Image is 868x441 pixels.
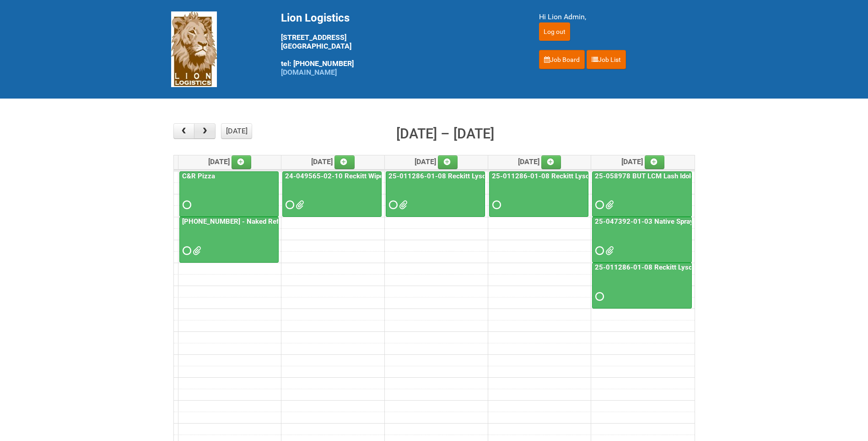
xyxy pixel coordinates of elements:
[334,155,355,169] a: Add an event
[438,155,458,169] a: Add an event
[645,155,665,169] a: Add an event
[415,157,458,166] span: [DATE]
[605,202,612,208] span: MDN (2) 25-058978-01-08.xlsx LPF 25-058978-01-08.xlsx CELL 1.pdf CELL 2.pdf CELL 3.pdf CELL 4.pdf...
[587,50,626,69] a: Job List
[593,263,819,271] a: 25-011286-01-08 Reckitt Lysol Laundry Scented - BLINDING (hold slot)
[171,44,217,53] a: Lion Logistics
[489,171,588,217] a: 25-011286-01-08 Reckitt Lysol Laundry Scented - BLINDING (hold slot)
[541,155,561,169] a: Add an event
[179,171,279,217] a: C&R Pizza
[183,202,189,208] span: Requested
[208,157,252,166] span: [DATE]
[171,11,217,87] img: Lion Logistics
[387,172,542,180] a: 25-011286-01-08 Reckitt Lysol Laundry Scented
[396,123,494,144] h2: [DATE] – [DATE]
[595,248,602,254] span: Requested
[539,22,570,41] input: Log out
[180,217,313,226] a: [PHONE_NUMBER] - Naked Reformulation
[193,248,199,254] span: MDN - 25-055556-01 (2).xlsx MDN - 25-055556-01.xlsx JNF - 25-055556-01.doc
[490,172,716,180] a: 25-011286-01-08 Reckitt Lysol Laundry Scented - BLINDING (hold slot)
[281,11,516,77] div: [STREET_ADDRESS] [GEOGRAPHIC_DATA] tel: [PHONE_NUMBER]
[399,202,405,208] span: 25-011286-01 - MDN (2).xlsx 25-011286-01-08 - JNF.DOC 25-011286-01 - MDN.xlsx
[221,123,252,139] button: [DATE]
[592,217,692,263] a: 25-047392-01-03 Native Spray Rapid Response
[592,263,692,309] a: 25-011286-01-08 Reckitt Lysol Laundry Scented - BLINDING (hold slot)
[593,172,733,180] a: 25-058978 BUT LCM Lash Idole US / Retest
[593,217,747,226] a: 25-047392-01-03 Native Spray Rapid Response
[180,172,217,180] a: C&R Pizza
[183,248,189,254] span: Requested
[281,11,350,24] span: Lion Logistics
[592,171,692,217] a: 25-058978 BUT LCM Lash Idole US / Retest
[605,248,612,254] span: 25-047392-01-03 - MDN.xlsx 25-047392-01-03 JNF.DOC
[281,68,337,77] a: [DOMAIN_NAME]
[539,50,585,69] a: Job Board
[296,202,302,208] span: 24-049565-02-10 - MDN 2.xlsx 24-049565-02-10 - JNF.DOC 24-049565-02-10 - MDN.xlsx
[621,157,665,166] span: [DATE]
[283,172,441,180] a: 24-049565-02-10 Reckitt Wipes HUT Stages 1-3
[179,217,279,263] a: [PHONE_NUMBER] - Naked Reformulation
[492,202,499,208] span: Requested
[595,293,602,300] span: Requested
[282,171,382,217] a: 24-049565-02-10 Reckitt Wipes HUT Stages 1-3
[311,157,355,166] span: [DATE]
[286,202,292,208] span: Requested
[386,171,485,217] a: 25-011286-01-08 Reckitt Lysol Laundry Scented
[518,157,561,166] span: [DATE]
[539,11,697,22] div: Hi Lion Admin,
[389,202,395,208] span: Requested
[232,155,252,169] a: Add an event
[595,202,602,208] span: Requested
